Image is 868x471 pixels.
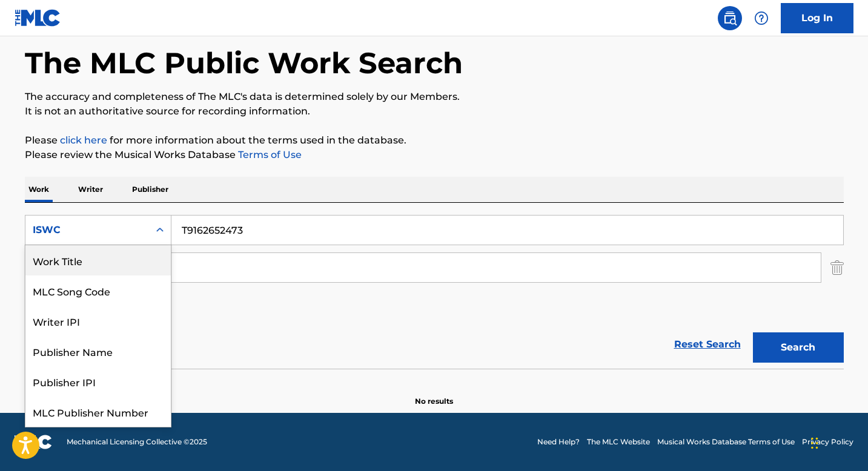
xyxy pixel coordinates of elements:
img: MLC Logo [15,9,61,27]
p: No results [415,381,453,407]
form: Search Form [25,215,844,369]
div: ISWC [33,223,142,237]
div: Work Title [25,245,171,275]
div: Publisher Name [25,336,171,366]
img: logo [15,435,52,449]
p: Publisher [128,177,172,202]
a: Need Help? [537,436,580,447]
a: Musical Works Database Terms of Use [657,436,795,447]
p: Please review the Musical Works Database [25,148,844,162]
img: help [754,11,769,25]
h1: The MLC Public Work Search [25,45,463,81]
div: Publisher IPI [25,366,171,397]
a: Terms of Use [236,149,302,160]
a: Reset Search [668,331,747,358]
p: It is not an authoritative source for recording information. [25,104,844,119]
p: The accuracy and completeness of The MLC's data is determined solely by our Members. [25,90,844,104]
p: Please for more information about the terms used in the database. [25,133,844,148]
a: Public Search [718,6,742,30]
a: Privacy Policy [802,436,853,447]
button: Search [753,332,844,363]
div: Drag [811,425,818,461]
div: MLC Song Code [25,275,171,306]
img: Delete Criterion [830,252,844,283]
p: Work [25,177,53,202]
div: MLC Publisher Number [25,397,171,427]
a: click here [60,134,107,146]
img: search [723,11,737,25]
p: Writer [75,177,107,202]
iframe: Chat Widget [807,413,868,471]
div: Help [749,6,774,30]
span: Mechanical Licensing Collective © 2025 [67,436,207,447]
a: The MLC Website [587,436,650,447]
div: Writer IPI [25,306,171,336]
a: Log In [781,3,853,33]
